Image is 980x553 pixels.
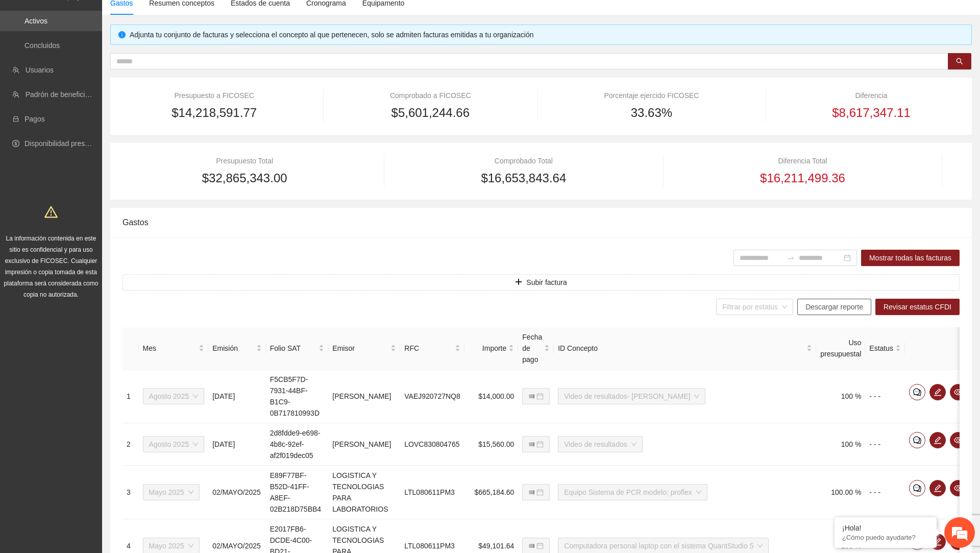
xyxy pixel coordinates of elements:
span: swap-right [787,254,795,262]
td: E89F77BF-B52D-41FF-A8EF-02B218D75BB4 [266,466,329,519]
td: - - - [865,423,905,466]
span: ID Concepto [558,343,804,354]
button: Descargar reporte [797,299,871,315]
td: [DATE] [208,423,266,466]
span: Mes [143,343,197,354]
button: Mostrar todas las facturas [861,250,960,266]
th: Mes [139,327,209,370]
span: Folio SAT [270,343,317,354]
span: Subir factura [526,277,567,288]
td: 2 [122,423,139,466]
div: Comprobado a FICOSEC [341,90,520,101]
button: comment [909,480,925,496]
th: ID Concepto [554,327,816,370]
span: $16,653,843.64 [481,169,566,188]
th: Emisión [208,327,266,370]
a: Pagos [24,115,45,123]
td: $14,000.00 [464,370,519,423]
span: eye [950,388,966,396]
td: 100 % [816,370,865,423]
span: comment [910,436,925,444]
span: Emisión [212,343,254,354]
span: Revisar estatus CFDI [884,301,951,312]
div: Presupuesto a FICOSEC [122,90,306,101]
div: Porcentaje ejercido FICOSEC [555,90,748,101]
a: Usuarios [26,66,54,74]
span: Importe [469,343,507,354]
button: edit [929,384,946,400]
span: RFC [404,343,452,354]
button: plusSubir factura [122,274,960,291]
th: RFC [400,327,464,370]
td: [DATE] [208,370,266,423]
span: Estatus [869,343,893,354]
td: [PERSON_NAME] [328,423,400,466]
th: Uso presupuestal [816,327,865,370]
div: Minimizar ventana de chat en vivo [167,5,192,30]
span: 33.63% [631,103,672,123]
span: edit [930,436,945,444]
div: Presupuesto Total [122,155,366,166]
span: Estamos en línea. [59,136,141,239]
a: Padrón de beneficiarios [26,90,101,99]
td: 1 [122,370,139,423]
span: edit [930,388,945,396]
div: ¡Hola! [842,524,929,532]
th: Folio SAT [266,327,329,370]
span: edit [930,538,945,546]
button: comment [909,432,925,448]
td: VAEJ920727NQ8 [400,370,464,423]
div: Diferencia Total [680,155,924,166]
span: edit [930,484,945,492]
span: Emisor [332,343,388,354]
span: to [787,254,795,262]
div: Gastos [122,208,960,237]
td: 100.00 % [816,466,865,519]
button: eye [950,480,966,496]
span: info-circle [118,31,126,38]
button: edit [929,534,946,550]
button: Revisar estatus CFDI [875,299,960,315]
button: edit [929,432,946,448]
span: eye [950,484,966,492]
span: Agosto 2025 [149,389,199,404]
span: comment [910,388,925,396]
td: F5CB5F7D-7931-44BF-B1C9-0B717810993D [266,370,329,423]
td: 2d8fdde9-e698-4b8c-92ef-af2f019dec05 [266,423,329,466]
span: Video de resultados- Juarez [564,389,699,404]
button: eye [950,384,966,400]
span: search [956,58,963,66]
span: $5,601,244.66 [391,103,470,123]
button: edit [929,480,946,496]
td: $665,184.60 [464,466,519,519]
span: $14,218,591.77 [171,103,257,123]
span: Agosto 2025 [149,437,199,452]
td: $15,560.00 [464,423,519,466]
span: Mayo 2025 [149,485,193,500]
td: - - - [865,370,905,423]
button: comment [909,384,925,400]
td: - - - [865,466,905,519]
span: $32,865,343.00 [202,169,287,188]
a: Activos [24,17,47,25]
span: plus [515,278,522,286]
span: eye [950,436,966,444]
div: Chatee con nosotros ahora [53,52,171,65]
span: warning [44,205,58,219]
a: Disponibilidad presupuestal [24,139,112,148]
span: Equipo Sistema de PCR modelo: proflex [564,485,701,500]
th: Emisor [328,327,400,370]
div: Adjunta tu conjunto de facturas y selecciona el concepto al que pertenecen, solo se admiten factu... [130,29,964,40]
td: 02/MAYO/2025 [208,466,266,519]
div: Comprobado Total [402,155,646,166]
span: Descargar reporte [805,301,863,312]
td: LOVC830804765 [400,423,464,466]
a: Concluidos [24,41,60,50]
td: LOGISTICA Y TECNOLOGIAS PARA LABORATORIOS [328,466,400,519]
td: 100 % [816,423,865,466]
div: Diferencia [783,90,960,101]
span: $8,617,347.11 [832,103,910,123]
span: La información contenida en este sitio es confidencial y para uso exclusivo de FICOSEC. Cualquier... [4,235,99,298]
span: comment [910,484,925,492]
textarea: Escriba su mensaje y pulse “Intro” [5,279,194,315]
